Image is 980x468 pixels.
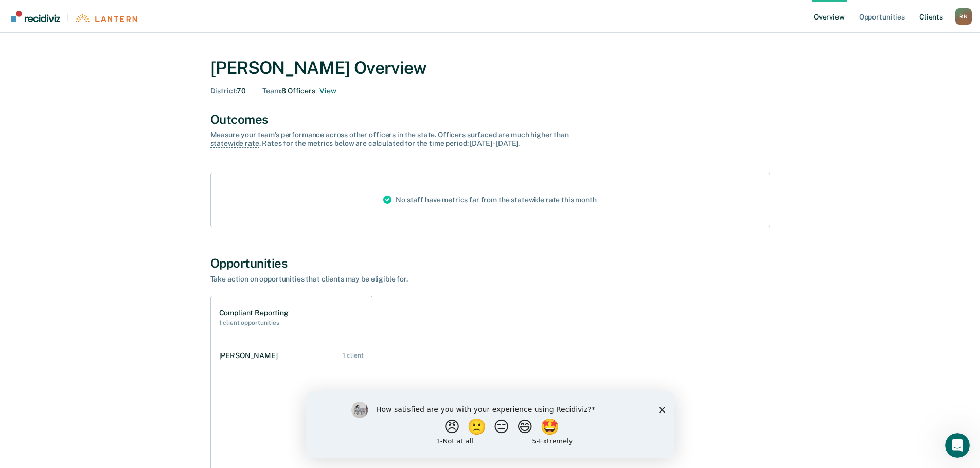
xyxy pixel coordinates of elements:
[945,433,970,458] iframe: Intercom live chat
[262,87,281,95] span: Team :
[210,256,770,271] div: Opportunities
[210,87,237,95] span: District :
[219,309,289,317] h1: Compliant Reporting
[219,351,282,360] div: [PERSON_NAME]
[955,8,972,25] button: Profile dropdown button
[210,58,770,79] div: [PERSON_NAME] Overview
[11,11,60,22] img: Recidiviz
[210,87,246,96] div: 70
[375,173,605,227] div: No staff have metrics far from the statewide rate this month
[215,341,372,370] a: [PERSON_NAME] 1 client
[319,87,336,96] button: 8 officers on Robert Norment's Team
[210,130,569,148] span: much higher than statewide rate
[75,14,137,22] img: Lantern
[210,275,571,284] div: Take action on opportunities that clients may be eligible for.
[60,13,75,22] span: |
[219,319,289,326] h2: 1 client opportunities
[306,391,674,458] iframe: Survey by Kim from Recidiviz
[210,130,571,148] div: Measure your team’s performance across other officer s in the state. Officer s surfaced are . Rat...
[210,112,770,127] div: Outcomes
[955,8,972,25] div: R N
[262,87,336,96] div: 8 Officers
[343,352,363,359] div: 1 client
